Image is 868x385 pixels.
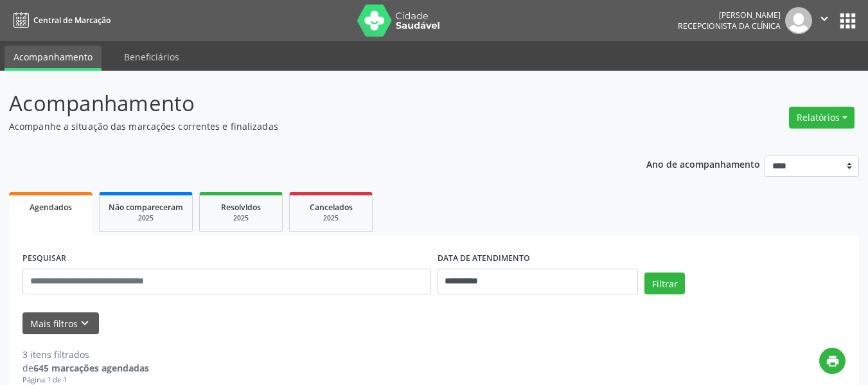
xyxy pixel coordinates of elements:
[812,7,837,34] button: 
[33,15,111,26] span: Central de Marcação
[30,202,72,213] span: Agendados
[22,312,99,335] button: Mais filtroskeyboard_arrow_down
[646,156,760,172] p: Ano de acompanhamento
[644,273,685,294] button: Filtrar
[22,249,66,269] label: PESQUISAR
[837,10,859,32] button: apps
[22,348,149,361] div: 3 itens filtrados
[4,46,102,71] a: Acompanhamento
[310,202,353,213] span: Cancelados
[115,46,188,68] a: Beneficiários
[678,21,781,31] span: Recepcionista da clínica
[109,202,183,213] span: Não compareceram
[826,354,840,368] i: print
[9,87,604,120] p: Acompanhamento
[438,249,530,269] label: DATA DE ATENDIMENTO
[785,7,812,34] img: img
[78,316,92,330] i: keyboard_arrow_down
[9,10,111,31] a: Central de Marcação
[299,213,363,223] div: 2025
[209,213,273,223] div: 2025
[9,120,604,133] p: Acompanhe a situação das marcações correntes e finalizadas
[678,10,781,21] div: [PERSON_NAME]
[819,348,846,374] button: print
[33,362,149,374] strong: 645 marcações agendadas
[221,202,261,213] span: Resolvidos
[22,361,149,375] div: de
[109,213,183,223] div: 2025
[789,107,855,129] button: Relatórios
[817,12,831,26] i: 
